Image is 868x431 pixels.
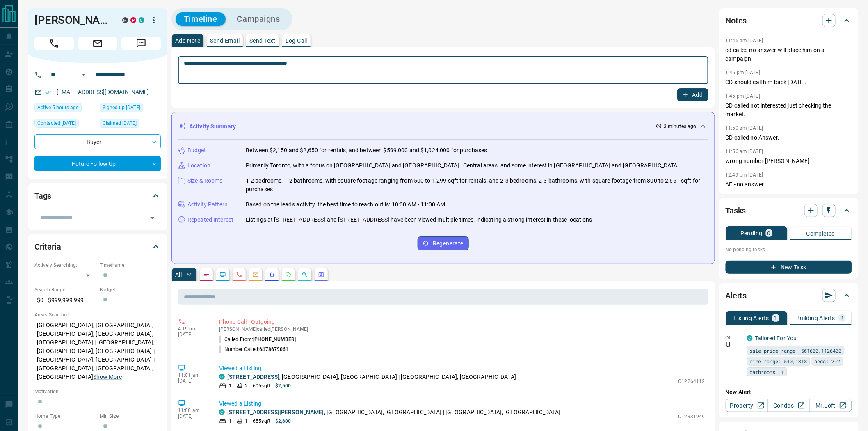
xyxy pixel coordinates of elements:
[726,172,763,178] p: 12:49 pm [DATE]
[302,271,308,278] svg: Opportunities
[747,335,753,341] div: condos.ca
[275,382,291,390] p: $2,500
[750,346,842,355] span: sale price range: 561600,1126400
[260,346,289,352] span: 6478679061
[726,289,747,302] h2: Alerts
[178,408,207,413] p: 11:00 am
[178,413,207,419] p: [DATE]
[178,119,708,134] div: Activity Summary3 minutes ago
[34,261,96,269] p: Actively Searching:
[219,409,225,415] div: condos.ca
[726,14,747,27] h2: Notes
[246,200,445,209] p: Based on the lead's activity, the best time to reach out is: 10:00 AM - 11:00 AM
[37,119,76,127] span: Contacted [DATE]
[726,399,768,412] a: Property
[726,101,852,119] p: CD called not interested just checking the market.
[178,332,207,337] p: [DATE]
[227,408,561,417] p: , [GEOGRAPHIC_DATA], [GEOGRAPHIC_DATA] | [GEOGRAPHIC_DATA], [GEOGRAPHIC_DATA]
[726,204,746,217] h2: Tasks
[34,388,161,395] p: Motivation:
[797,315,836,321] p: Building Alerts
[806,231,836,236] p: Completed
[285,271,292,278] svg: Requests
[34,37,74,50] span: Call
[246,161,679,170] p: Primarily Toronto, with a focus on [GEOGRAPHIC_DATA] and [GEOGRAPHIC_DATA] | Central areas, and s...
[750,357,807,365] span: size range: 540,1318
[100,286,161,293] p: Budget:
[187,177,223,185] p: Size & Rooms
[815,357,841,365] span: beds: 2-2
[726,149,763,154] p: 11:56 am [DATE]
[178,378,207,384] p: [DATE]
[100,103,161,115] div: Wed Nov 24 2021
[726,334,742,342] p: Off
[219,271,226,278] svg: Lead Browsing Activity
[734,315,770,321] p: Listing Alerts
[253,417,270,425] p: 655 sqft
[34,119,96,130] div: Fri Jun 13 2025
[229,382,232,390] p: 1
[726,78,852,87] p: CD should call him back [DATE].
[122,17,128,23] div: mrloft.ca
[809,399,852,412] a: Mr.Loft
[664,123,696,130] p: 3 minutes ago
[236,271,242,278] svg: Calls
[187,146,206,155] p: Budget
[219,336,296,343] p: Called From:
[767,230,771,236] p: 0
[678,413,705,420] p: C12331949
[726,125,763,131] p: 11:50 am [DATE]
[57,89,149,95] a: [EMAIL_ADDRESS][DOMAIN_NAME]
[678,378,705,385] p: C12264112
[79,70,89,80] button: Open
[34,156,161,171] div: Future Follow Up
[178,372,207,378] p: 11:01 am
[203,271,210,278] svg: Notes
[227,374,279,380] a: [STREET_ADDRESS]
[93,373,122,381] button: Show More
[227,373,516,381] p: , [GEOGRAPHIC_DATA], [GEOGRAPHIC_DATA] | [GEOGRAPHIC_DATA], [GEOGRAPHIC_DATA]
[178,326,207,332] p: 4:19 pm
[726,46,852,63] p: cd called no answer will place him on a campaign.
[418,236,469,250] button: Regenerate
[767,399,810,412] a: Condos
[37,103,79,112] span: Active 5 hours ago
[130,17,136,23] div: property.ca
[726,261,852,274] button: New Task
[726,286,852,305] div: Alerts
[34,103,96,115] div: Wed Aug 13 2025
[755,335,797,342] a: Tailored For You
[246,177,708,194] p: 1-2 bedrooms, 1-2 bathrooms, with square footage ranging from 500 to 1,299 sqft for rentals, and ...
[286,38,307,44] p: Log Call
[100,413,161,420] p: Min Size:
[34,134,161,149] div: Buyer
[227,409,324,415] a: [STREET_ADDRESS][PERSON_NAME]
[189,122,236,131] p: Activity Summary
[100,119,161,130] div: Mon Jan 03 2022
[726,11,852,30] div: Notes
[219,326,705,332] p: [PERSON_NAME] called [PERSON_NAME]
[253,382,270,390] p: 605 sqft
[219,364,705,373] p: Viewed a Listing
[34,293,96,307] p: $0 - $999,999,999
[34,286,96,293] p: Search Range:
[34,14,110,27] h1: [PERSON_NAME]
[252,271,259,278] svg: Emails
[45,89,51,95] svg: Email Verified
[121,37,161,50] span: Message
[103,119,137,127] span: Claimed [DATE]
[34,186,161,206] div: Tags
[219,399,705,408] p: Viewed a Listing
[726,70,761,76] p: 1:45 pm [DATE]
[187,200,228,209] p: Activity Pattern
[219,374,225,380] div: condos.ca
[187,161,210,170] p: Location
[34,311,161,319] p: Areas Searched:
[275,417,291,425] p: $2,600
[139,17,144,23] div: condos.ca
[146,212,158,224] button: Open
[175,38,200,44] p: Add Note
[253,337,296,342] span: [PHONE_NUMBER]
[34,237,161,257] div: Criteria
[740,230,763,236] p: Pending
